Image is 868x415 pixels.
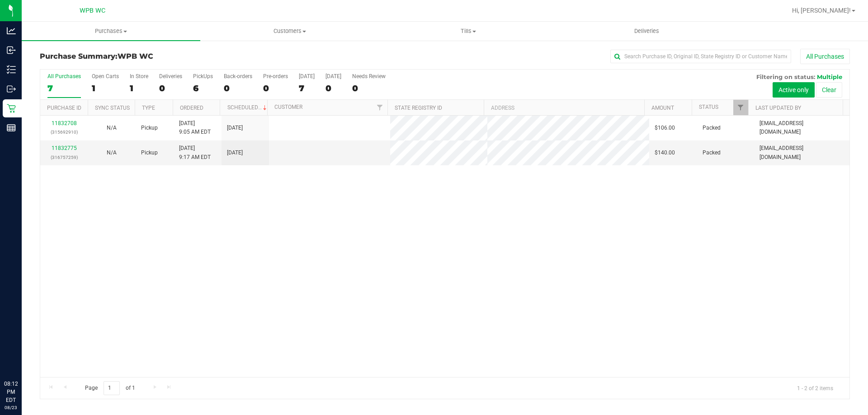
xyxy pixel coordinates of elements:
[7,123,16,132] inline-svg: Reports
[47,105,81,111] a: Purchase ID
[610,50,791,63] input: Search Purchase ID, Original ID, State Registry ID or Customer Name...
[40,52,310,61] h3: Purchase Summary:
[4,404,18,411] p: 08/23
[227,124,243,132] span: [DATE]
[655,124,675,132] span: $106.00
[733,100,748,115] a: Filter
[703,149,721,157] span: Packed
[52,145,77,151] a: 11832775
[142,105,155,111] a: Type
[263,83,288,93] div: 0
[7,65,16,74] inline-svg: Inventory
[379,27,557,35] span: Tills
[227,149,243,157] span: [DATE]
[201,27,378,35] span: Customers
[756,73,815,80] span: Filtering on status:
[159,83,182,93] div: 0
[7,104,16,113] inline-svg: Retail
[107,125,117,131] span: Not Applicable
[773,82,815,98] button: Active only
[159,73,182,79] div: Deliveries
[130,73,148,79] div: In Store
[299,73,315,79] div: [DATE]
[373,100,387,115] a: Filter
[77,381,142,395] span: Page of 1
[179,119,211,136] span: [DATE] 9:05 AM EDT
[224,73,252,79] div: Back-orders
[7,26,16,35] inline-svg: Analytics
[22,22,200,41] a: Purchases
[141,149,158,157] span: Pickup
[699,104,718,110] a: Status
[379,22,557,41] a: Tills
[792,7,851,14] span: Hi, [PERSON_NAME]!
[118,52,153,61] span: WPB WC
[557,22,736,41] a: Deliveries
[47,83,81,93] div: 7
[263,73,288,79] div: Pre-orders
[130,83,148,93] div: 1
[193,73,213,79] div: PickUps
[107,124,117,132] button: N/A
[7,46,16,55] inline-svg: Inbound
[9,343,36,370] iframe: Resource center
[352,73,386,79] div: Needs Review
[651,105,674,111] a: Amount
[299,83,315,93] div: 7
[274,104,302,110] a: Customer
[47,73,81,79] div: All Purchases
[759,119,844,136] span: [EMAIL_ADDRESS][DOMAIN_NAME]
[790,381,840,395] span: 1 - 2 of 2 items
[227,104,269,111] a: Scheduled
[107,149,117,156] span: Not Applicable
[180,105,203,111] a: Ordered
[92,73,119,79] div: Open Carts
[104,381,120,395] input: 1
[46,153,82,162] p: (316757259)
[22,27,200,35] span: Purchases
[395,105,442,111] a: State Registry ID
[80,7,105,14] span: WPB WC
[224,83,252,93] div: 0
[179,144,211,161] span: [DATE] 9:17 AM EDT
[4,380,18,404] p: 08:12 PM EDT
[46,128,82,136] p: (315692910)
[622,27,671,35] span: Deliveries
[92,83,119,93] div: 1
[817,73,842,80] span: Multiple
[141,124,158,132] span: Pickup
[800,49,850,64] button: All Purchases
[484,100,644,116] th: Address
[325,83,341,93] div: 0
[755,105,801,111] a: Last Updated By
[816,82,842,98] button: Clear
[703,124,721,132] span: Packed
[193,83,213,93] div: 6
[7,84,16,93] inline-svg: Outbound
[200,22,379,41] a: Customers
[107,149,117,157] button: N/A
[52,120,77,126] a: 11832708
[352,83,386,93] div: 0
[95,105,130,111] a: Sync Status
[325,73,341,79] div: [DATE]
[759,144,844,161] span: [EMAIL_ADDRESS][DOMAIN_NAME]
[655,149,675,157] span: $140.00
